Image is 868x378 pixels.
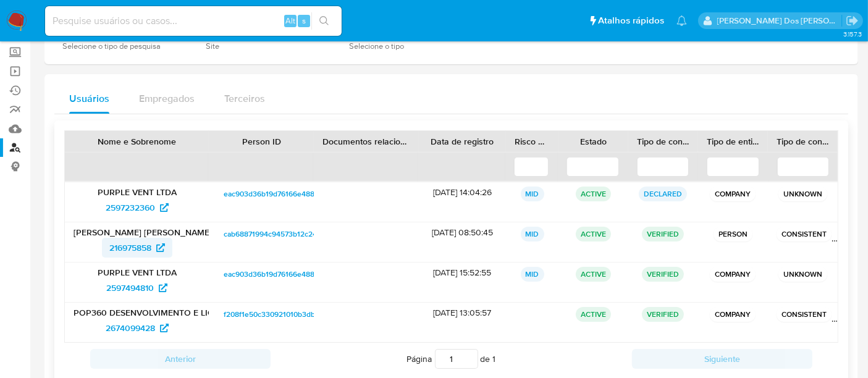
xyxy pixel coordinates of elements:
[676,15,687,26] a: Notificações
[843,29,862,39] span: 3.157.3
[302,15,306,27] span: s
[285,15,295,27] span: Alt
[311,12,337,30] button: search-icon
[45,13,342,29] input: Pesquise usuários ou casos...
[846,14,859,27] a: Sair
[717,15,842,27] p: renato.lopes@mercadopago.com.br
[598,14,664,27] span: Atalhos rápidos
